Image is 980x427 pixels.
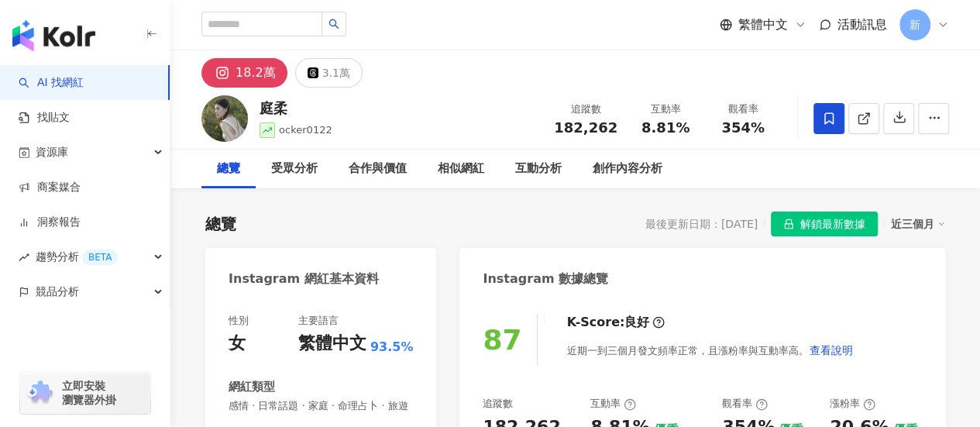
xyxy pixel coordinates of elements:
[62,379,116,407] span: 立即安裝 瀏覽器外掛
[515,160,562,178] div: 互動分析
[891,214,945,234] div: 近三個月
[349,160,407,178] div: 合作與價值
[624,314,649,331] div: 良好
[201,95,248,142] img: KOL Avatar
[438,160,484,178] div: 相似網紅
[279,124,332,136] span: ocker0122
[217,160,240,178] div: 總覽
[205,213,236,235] div: 總覽
[910,16,920,33] span: 新
[295,58,363,88] button: 3.1萬
[837,17,887,32] span: 活動訊息
[25,381,55,405] img: chrome extension
[483,270,608,288] div: Instagram 數據總覽
[19,75,84,91] a: searchAI 找網紅
[36,239,118,274] span: 趨勢分析
[641,120,689,136] span: 8.81%
[771,212,878,236] button: 解鎖最新數據
[36,274,79,309] span: 競品分析
[636,102,695,117] div: 互動率
[82,250,118,265] div: BETA
[260,98,332,118] div: 庭柔
[554,119,617,136] span: 182,262
[328,19,339,29] span: search
[19,215,81,230] a: 洞察報告
[12,20,95,51] img: logo
[19,110,70,126] a: 找貼文
[229,270,379,288] div: Instagram 網紅基本資料
[554,102,617,117] div: 追蹤數
[738,16,788,33] span: 繁體中文
[20,372,150,414] a: chrome extension立即安裝 瀏覽器外掛
[229,379,275,395] div: 網紅類型
[800,212,865,237] span: 解鎖最新數據
[830,397,875,411] div: 漲粉率
[483,397,513,411] div: 追蹤數
[566,335,853,366] div: 近期一到三個月發文頻率正常，且漲粉率與互動率高。
[322,62,350,84] div: 3.1萬
[809,344,852,356] span: 查看說明
[566,314,665,331] div: K-Score :
[721,120,765,136] span: 354%
[19,180,81,195] a: 商案媒合
[36,135,68,170] span: 資源庫
[229,332,246,356] div: 女
[271,160,318,178] div: 受眾分析
[370,339,414,356] span: 93.5%
[714,102,772,117] div: 觀看率
[783,219,794,229] span: lock
[645,218,758,230] div: 最後更新日期：[DATE]
[722,397,768,411] div: 觀看率
[229,399,413,413] span: 感情 · 日常話題 · 家庭 · 命理占卜 · 旅遊
[229,314,249,328] div: 性別
[201,58,287,88] button: 18.2萬
[19,252,29,263] span: rise
[590,397,636,411] div: 互動率
[298,332,366,356] div: 繁體中文
[483,324,521,356] div: 87
[298,314,339,328] div: 主要語言
[808,335,853,366] button: 查看說明
[593,160,662,178] div: 創作內容分析
[236,62,276,84] div: 18.2萬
